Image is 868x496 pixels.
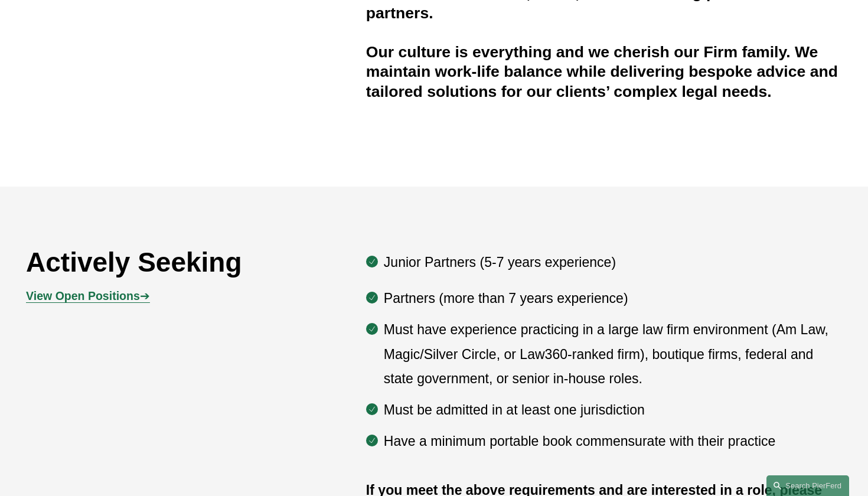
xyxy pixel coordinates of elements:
[26,289,150,302] span: ➔
[384,318,842,391] p: Must have experience practicing in a large law firm environment (Am Law, Magic/Silver Circle, or ...
[766,475,849,496] a: Search this site
[26,289,150,302] a: View Open Positions➔
[26,246,298,279] h2: Actively Seeking
[384,286,842,311] p: Partners (more than 7 years experience)
[26,289,140,302] strong: View Open Positions
[384,250,842,275] p: Junior Partners (5-7 years experience)
[384,398,842,423] p: Must be admitted in at least one jurisdiction
[366,43,842,102] h4: Our culture is everything and we cherish our Firm family. We maintain work-life balance while del...
[384,429,842,454] p: Have a minimum portable book commensurate with their practice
